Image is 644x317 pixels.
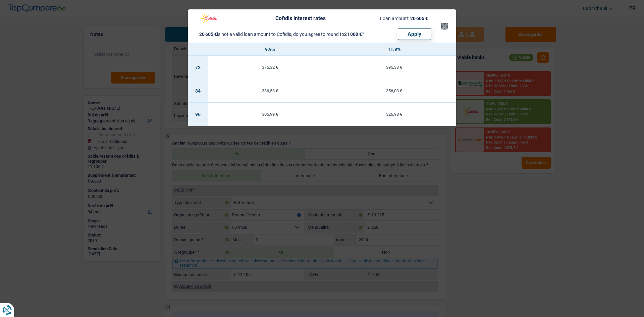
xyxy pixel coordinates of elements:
div: 306,99 € [208,112,332,116]
button: Apply [398,28,431,40]
div: is not a valid loan amount to Cofidis, do you agree to round to ? [199,32,364,37]
span: 20 605 € [410,16,428,21]
div: 336,53 € [208,89,332,93]
th: 9.9% [208,43,332,56]
th: 11.9% [332,43,456,56]
div: 376,32 € [208,65,332,69]
span: 21 000 € [344,32,362,37]
button: × [441,23,448,30]
div: Cofidis interest rates [275,16,326,21]
td: 84 [188,79,208,103]
div: 356,03 € [332,89,456,93]
div: 326,98 € [332,112,456,116]
span: 20 605 € [199,32,217,37]
td: 96 [188,103,208,126]
td: 72 [188,56,208,79]
span: Loan amount: [380,16,409,21]
div: 395,33 € [332,65,456,69]
img: Cofidis [196,12,221,25]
